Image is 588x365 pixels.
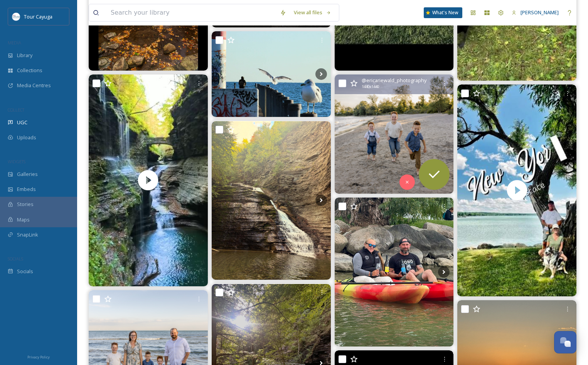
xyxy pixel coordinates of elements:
[554,331,576,353] button: Open Chat
[8,159,25,164] span: WIDGETS
[27,355,50,360] span: Privacy Policy
[17,268,33,275] span: Socials
[8,40,21,46] span: MEDIA
[521,9,559,16] span: [PERSON_NAME]
[17,52,32,59] span: Library
[17,67,42,74] span: Collections
[17,216,30,223] span: Maps
[12,13,20,20] img: download.jpeg
[335,74,454,194] img: Some of the sweetest and cutest boys I get to capture!!! ♥️ . . . #ericariewaldphotography #haldi...
[424,7,462,18] a: What's New
[290,5,335,20] a: View all files
[27,352,50,361] a: Privacy Policy
[8,107,24,113] span: COLLECT
[89,74,208,286] img: thumbnail
[508,5,563,20] a: [PERSON_NAME]
[17,231,38,238] span: SnapLink
[17,171,38,178] span: Galleries
[8,256,23,262] span: SOCIALS
[89,74,208,286] video: Nature’s fairytale 💧🌿 Watkins Glen is unreal! #WatkinsGlen #NYStateParks #FingerLakes #WaterfallT...
[212,31,331,117] img: This past Sunday morning at Ontario Beach Park 🩷 Walking the pier on a Sunday morning is one of m...
[212,121,331,280] img: LDW nature reset and recharge was much needed. Getting into lake life #lakecanandaigua #canandaig...
[457,84,576,296] img: thumbnail
[457,84,576,296] video: Hi travel buddies! Start spreading’ the news…I’m in New York. No not Manhattan…upstate…the finger...
[17,201,34,208] span: Stories
[335,198,454,346] img: 🍷 Preserve the Lake, One Bottle at a Time! 🌊 Heron Hill Winery is donating $24 per case of Chardo...
[362,77,426,84] span: @ ericariewald_photography
[107,4,276,21] input: Search your library
[17,134,36,141] span: Uploads
[24,13,52,20] span: Tour Cayuga
[17,186,36,193] span: Embeds
[17,82,51,89] span: Media Centres
[17,119,27,126] span: UGC
[362,84,379,90] span: 1440 x 1440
